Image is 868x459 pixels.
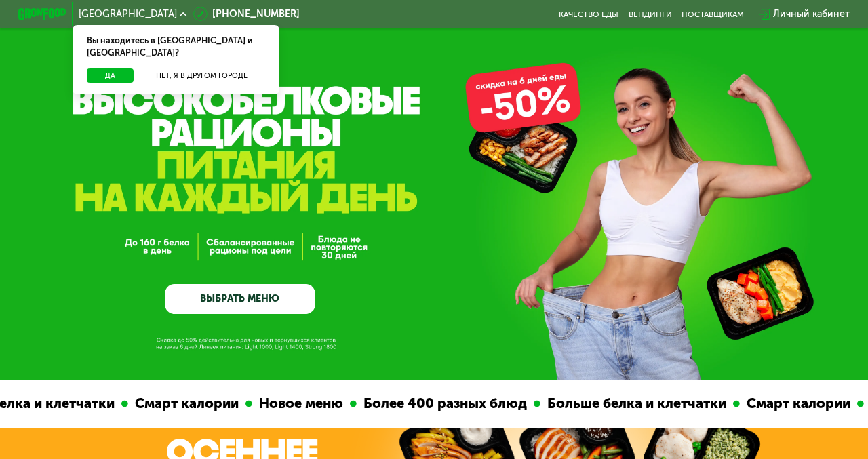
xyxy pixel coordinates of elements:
[629,9,672,19] a: Вендинги
[251,393,349,414] div: Новое меню
[738,393,856,414] div: Смарт калории
[138,68,265,83] button: Нет, я в другом городе
[73,25,280,68] div: Вы находитесь в [GEOGRAPHIC_DATA] и [GEOGRAPHIC_DATA]?
[127,393,244,414] div: Смарт калории
[773,7,850,21] div: Личный кабинет
[165,284,315,314] a: ВЫБРАТЬ МЕНЮ
[682,9,744,19] div: поставщикам
[559,9,618,19] a: Качество еды
[193,7,300,21] a: [PHONE_NUMBER]
[355,393,532,414] div: Более 400 разных блюд
[539,393,732,414] div: Больше белка и клетчатки
[87,68,134,83] button: Да
[79,9,177,19] span: [GEOGRAPHIC_DATA]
